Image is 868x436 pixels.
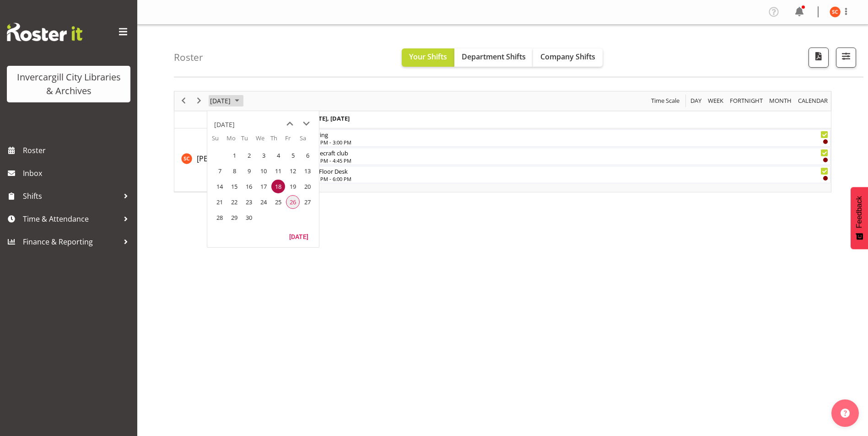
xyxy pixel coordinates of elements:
span: Day [690,95,702,106]
span: Saturday, September 20, 2025 [301,180,314,193]
div: next period [191,91,207,111]
span: Week [707,95,724,106]
div: 5:00 PM - 6:00 PM [309,175,828,182]
button: Timeline Day [689,95,703,106]
img: serena-casey11690.jpg [830,6,841,17]
span: Sunday, September 21, 2025 [213,195,226,209]
div: title [214,116,235,134]
th: Fr [285,134,300,148]
span: Tuesday, September 16, 2025 [242,180,256,193]
span: Friday, September 5, 2025 [286,149,300,162]
span: Monday, September 8, 2025 [227,164,241,178]
button: Previous [178,95,190,106]
span: Wednesday, September 10, 2025 [257,164,270,178]
button: Your Shifts [402,48,454,67]
span: Sunday, September 14, 2025 [213,180,226,193]
span: Finance & Reporting [23,235,119,249]
span: Monday, September 29, 2025 [227,211,241,224]
div: 1st Floor Desk [309,166,828,175]
button: Today [283,230,314,243]
div: Timeline Day of September 18, 2025 [174,91,831,192]
td: Serena Casey resource [174,128,306,192]
span: Wednesday, September 3, 2025 [257,149,270,162]
span: Monday, September 22, 2025 [227,195,241,209]
table: Timeline Day of September 18, 2025 [306,128,831,192]
span: Friday, September 12, 2025 [286,164,300,178]
img: help-xxl-2.png [841,409,850,418]
th: Tu [241,134,256,148]
span: Tuesday, September 23, 2025 [242,195,256,209]
button: Month [797,95,830,106]
button: next month [298,116,314,132]
button: Next [193,95,205,106]
div: Invercargill City Libraries & Archives [16,70,121,98]
button: Feedback - Show survey [851,187,868,249]
span: Tuesday, September 30, 2025 [242,211,256,224]
th: Sa [300,134,314,148]
span: Saturday, September 27, 2025 [301,195,314,209]
button: Fortnight [728,95,765,106]
div: 3:45 PM - 4:45 PM [309,157,828,164]
span: Monday, September 1, 2025 [227,149,241,162]
span: Company Shifts [540,52,595,62]
button: Filter Shifts [836,48,856,68]
span: Shifts [23,189,119,203]
span: calendar [797,95,829,106]
th: Th [270,134,285,148]
button: Download a PDF of the roster for the current day [809,48,829,68]
button: September 2025 [209,95,243,106]
span: Thursday, September 18, 2025 [271,180,285,193]
button: previous month [281,116,298,132]
button: Timeline Week [706,95,725,106]
span: Thursday, September 4, 2025 [271,149,285,162]
div: Minecraft club [309,148,828,157]
span: [DATE], [DATE] [308,114,350,122]
div: Serena Casey"s event - Roving Begin From Thursday, September 18, 2025 at 1:00:00 PM GMT+12:00 End... [306,129,830,147]
img: Rosterit website logo [7,23,82,41]
span: Sunday, September 28, 2025 [213,211,226,224]
button: Time Scale [650,95,681,106]
span: Friday, September 19, 2025 [286,180,300,193]
span: Roster [23,144,133,157]
span: Month [768,95,793,106]
a: [PERSON_NAME] [197,153,253,164]
span: Tuesday, September 2, 2025 [242,149,256,162]
th: We [256,134,270,148]
span: Wednesday, September 17, 2025 [257,180,270,193]
span: Department Shifts [462,52,526,62]
span: Thursday, September 11, 2025 [271,164,285,178]
button: Department Shifts [454,48,533,67]
button: Timeline Month [768,95,793,106]
div: previous period [176,91,191,111]
span: [PERSON_NAME] [197,154,253,164]
span: Fortnight [729,95,764,106]
span: Inbox [23,166,133,180]
div: 1:00 PM - 3:00 PM [309,138,828,146]
span: Saturday, September 13, 2025 [301,164,314,178]
div: Roving [309,130,828,139]
span: [DATE] [209,95,232,106]
h4: Roster [174,52,203,63]
div: Serena Casey"s event - Minecraft club Begin From Thursday, September 18, 2025 at 3:45:00 PM GMT+1... [306,148,830,165]
span: Feedback [855,196,863,228]
span: Your Shifts [409,52,447,62]
span: Friday, September 26, 2025 [286,195,300,209]
th: Su [212,134,226,148]
div: Serena Casey"s event - 1st Floor Desk Begin From Thursday, September 18, 2025 at 5:00:00 PM GMT+1... [306,166,830,183]
span: Tuesday, September 9, 2025 [242,164,256,178]
span: Monday, September 15, 2025 [227,180,241,193]
div: September 18, 2025 [207,91,245,111]
th: Mo [226,134,241,148]
span: Saturday, September 6, 2025 [301,149,314,162]
td: Thursday, September 18, 2025 [270,179,285,194]
span: Time Scale [650,95,680,106]
span: Sunday, September 7, 2025 [213,164,226,178]
button: Company Shifts [533,48,603,67]
span: Wednesday, September 24, 2025 [257,195,270,209]
span: Time & Attendance [23,212,119,226]
span: Thursday, September 25, 2025 [271,195,285,209]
